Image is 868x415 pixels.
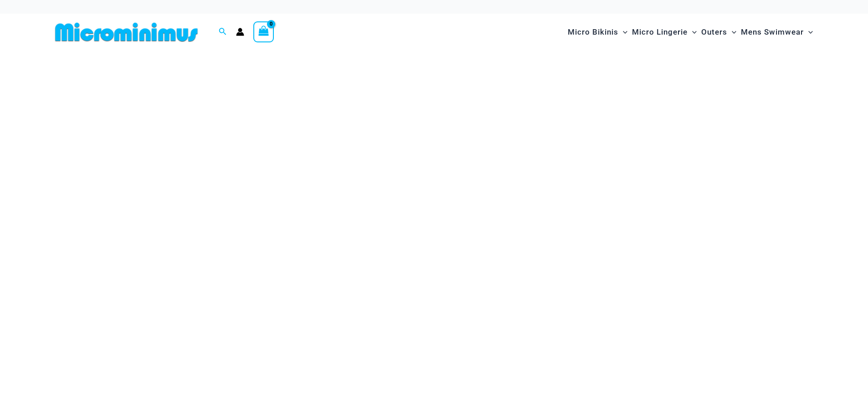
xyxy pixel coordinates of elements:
a: View Shopping Cart, empty [253,21,274,42]
span: Micro Bikinis [568,20,618,44]
span: Mens Swimwear [741,20,804,44]
a: OutersMenu ToggleMenu Toggle [699,18,739,46]
span: Menu Toggle [618,20,627,44]
a: Search icon link [219,26,227,38]
a: Micro LingerieMenu ToggleMenu Toggle [630,18,699,46]
a: Account icon link [236,28,244,36]
a: Mens SwimwearMenu ToggleMenu Toggle [739,18,815,46]
nav: Site Navigation [564,17,817,47]
span: Menu Toggle [688,20,697,44]
span: Micro Lingerie [632,20,688,44]
img: MM SHOP LOGO FLAT [51,22,201,42]
span: Menu Toggle [804,20,813,44]
span: Outers [701,20,727,44]
a: Micro BikinisMenu ToggleMenu Toggle [565,18,630,46]
span: Menu Toggle [727,20,736,44]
